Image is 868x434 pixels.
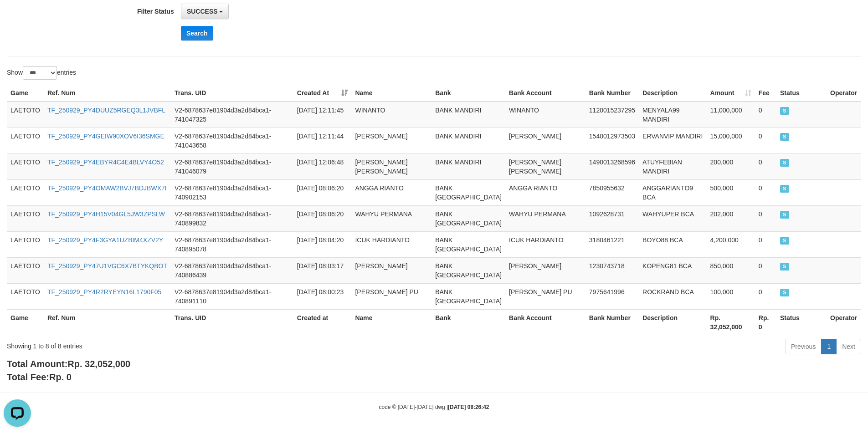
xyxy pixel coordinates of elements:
[639,179,707,205] td: ANGGARIANTO9 BCA
[707,179,755,205] td: 500,000
[827,309,861,335] th: Operator
[7,85,44,102] th: Game
[23,66,57,80] select: Showentries
[639,102,707,128] td: MENYALA99 MANDIRI
[431,179,505,205] td: BANK [GEOGRAPHIC_DATA]
[351,102,431,128] td: WINANTO
[707,309,755,335] th: Rp. 32,052,000
[7,359,130,369] b: Total Amount:
[351,205,431,231] td: WAHYU PERMANA
[586,102,639,128] td: 1120015237295
[293,128,352,153] td: [DATE] 12:11:44
[187,8,218,15] span: SUCCESS
[707,283,755,309] td: 100,000
[755,85,776,102] th: Fee
[707,205,755,231] td: 202,000
[431,102,505,128] td: BANK MANDIRI
[49,372,72,382] span: Rp. 0
[639,205,707,231] td: WAHYUPER BCA
[293,205,352,231] td: [DATE] 08:06:20
[776,85,827,102] th: Status
[836,339,861,354] a: Next
[505,205,586,231] td: WAHYU PERMANA
[171,309,293,335] th: Trans. UID
[7,231,44,257] td: LAETOTO
[171,128,293,153] td: V2-6878637e81904d3a2d84bca1-741043658
[639,231,707,257] td: BOYO88 BCA
[821,339,837,354] a: 1
[780,289,789,296] span: SUCCESS
[431,205,505,231] td: BANK [GEOGRAPHIC_DATA]
[171,205,293,231] td: V2-6878637e81904d3a2d84bca1-740899832
[586,128,639,153] td: 1540012973503
[47,210,165,218] a: TF_250929_PY4H15V04GL5JW3ZPSLW
[171,179,293,205] td: V2-6878637e81904d3a2d84bca1-740902153
[755,153,776,179] td: 0
[586,153,639,179] td: 1490013268596
[293,257,352,283] td: [DATE] 08:03:17
[7,338,355,351] div: Showing 1 to 8 of 8 entries
[431,128,505,153] td: BANK MANDIRI
[505,85,586,102] th: Bank Account
[707,257,755,283] td: 850,000
[351,283,431,309] td: [PERSON_NAME] PU
[181,26,213,41] button: Search
[351,153,431,179] td: [PERSON_NAME] [PERSON_NAME]
[7,153,44,179] td: LAETOTO
[293,153,352,179] td: [DATE] 12:06:48
[47,288,161,296] a: TF_250929_PY4R2RYEYN16L1790F05
[707,153,755,179] td: 200,000
[351,309,431,335] th: Name
[351,257,431,283] td: [PERSON_NAME]
[171,153,293,179] td: V2-6878637e81904d3a2d84bca1-741046079
[586,283,639,309] td: 7975641996
[586,309,639,335] th: Bank Number
[639,257,707,283] td: KOPENG81 BCA
[7,257,44,283] td: LAETOTO
[776,309,827,335] th: Status
[780,263,789,271] span: SUCCESS
[431,231,505,257] td: BANK [GEOGRAPHIC_DATA]
[707,102,755,128] td: 11,000,000
[293,231,352,257] td: [DATE] 08:04:20
[707,231,755,257] td: 4,200,000
[780,237,789,245] span: SUCCESS
[7,372,72,382] b: Total Fee:
[431,257,505,283] td: BANK [GEOGRAPHIC_DATA]
[44,309,171,335] th: Ref. Num
[505,179,586,205] td: ANGGA RIANTO
[47,236,163,244] a: TF_250929_PY4F3GYA1UZBIM4XZV2Y
[448,404,489,410] strong: [DATE] 08:26:42
[171,102,293,128] td: V2-6878637e81904d3a2d84bca1-741047325
[171,283,293,309] td: V2-6878637e81904d3a2d84bca1-740891110
[755,309,776,335] th: Rp. 0
[755,102,776,128] td: 0
[505,231,586,257] td: ICUK HARDIANTO
[351,128,431,153] td: [PERSON_NAME]
[293,102,352,128] td: [DATE] 12:11:45
[505,257,586,283] td: [PERSON_NAME]
[755,205,776,231] td: 0
[47,133,164,140] a: TF_250929_PY4GEIW90XOV6I36SMGE
[47,158,164,166] a: TF_250929_PY4EBYR4C4E4BLVY4O52
[44,85,171,102] th: Ref. Num
[47,184,167,192] a: TF_250929_PY4OMAW2BVJ7BDJBWX7I
[7,205,44,231] td: LAETOTO
[755,283,776,309] td: 0
[171,231,293,257] td: V2-6878637e81904d3a2d84bca1-740895078
[505,128,586,153] td: [PERSON_NAME]
[755,128,776,153] td: 0
[586,257,639,283] td: 1230743718
[827,85,861,102] th: Operator
[47,107,165,114] a: TF_250929_PY4DUUZ5RGEQ3L1JVBFL
[780,211,789,219] span: SUCCESS
[639,283,707,309] td: ROCKRAND BCA
[780,159,789,167] span: SUCCESS
[351,85,431,102] th: Name
[586,205,639,231] td: 1092628731
[755,179,776,205] td: 0
[171,85,293,102] th: Trans. UID
[171,257,293,283] td: V2-6878637e81904d3a2d84bca1-740886439
[431,85,505,102] th: Bank
[293,283,352,309] td: [DATE] 08:00:23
